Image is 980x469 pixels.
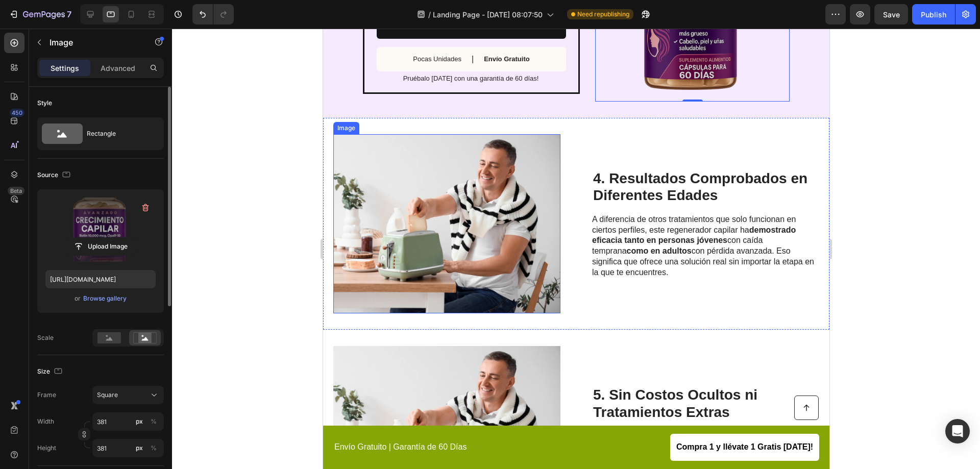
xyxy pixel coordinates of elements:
[148,442,160,454] button: px
[353,414,490,423] span: Compra 1 y llévate 1 Gratis [DATE]!
[37,390,56,400] label: Frame
[10,109,24,117] div: 450
[45,270,156,288] input: https://example.com/image.jpg
[8,187,24,195] div: Beta
[148,415,160,428] button: px
[347,405,496,432] a: Compra 1 y llévate 1 Gratis [DATE]!
[4,4,76,24] button: 7
[149,26,151,36] p: |
[133,415,145,428] button: %
[37,333,54,342] div: Scale
[67,8,71,20] p: 7
[151,443,157,453] div: %
[912,4,955,24] button: Publish
[12,95,34,104] div: Image
[75,292,81,305] span: or
[87,122,149,145] div: Rectangle
[83,293,127,304] button: Browse gallery
[92,439,164,457] input: px%
[921,9,946,20] div: Publish
[151,417,157,426] div: %
[945,419,970,443] div: Open Intercom Messenger
[192,4,234,24] div: Undo/Redo
[101,63,135,73] p: Advanced
[428,9,431,20] span: /
[37,98,52,108] div: Style
[83,294,127,303] div: Browse gallery
[90,27,138,35] p: Pocas Unidades
[323,29,829,469] iframe: Design area
[304,218,369,227] strong: como en adultos
[269,186,495,250] p: A diferencia de otros tratamientos que solo funcionan en ciertos perfiles, este regenerador capil...
[92,412,164,431] input: px%
[97,390,118,400] span: Square
[54,46,242,55] p: Pruébalo [DATE] con una garantía de 60 días!
[133,442,145,454] button: %
[51,63,79,73] p: Settings
[37,365,64,379] div: Size
[136,443,143,453] div: px
[92,386,164,404] button: Square
[161,27,207,34] strong: Envío Gratuito
[433,9,543,20] span: Landing Page - [DATE] 08:07:50
[37,443,56,453] label: Height
[10,106,237,284] img: gempages_432750572815254551-e482b8d6-7abe-4a97-b54a-79c1ad70bbfa.webp
[37,417,54,426] label: Width
[136,417,143,426] div: px
[65,237,136,256] button: Upload Image
[37,168,72,182] div: Source
[874,4,908,24] button: Save
[577,10,629,19] span: Need republishing
[269,140,496,177] h2: 4. Resultados Comprobados en Diferentes Edades
[269,357,496,393] h2: 5. Sin Costos Ocultos ni Tratamientos Extras
[50,36,136,48] p: Image
[883,10,900,19] span: Save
